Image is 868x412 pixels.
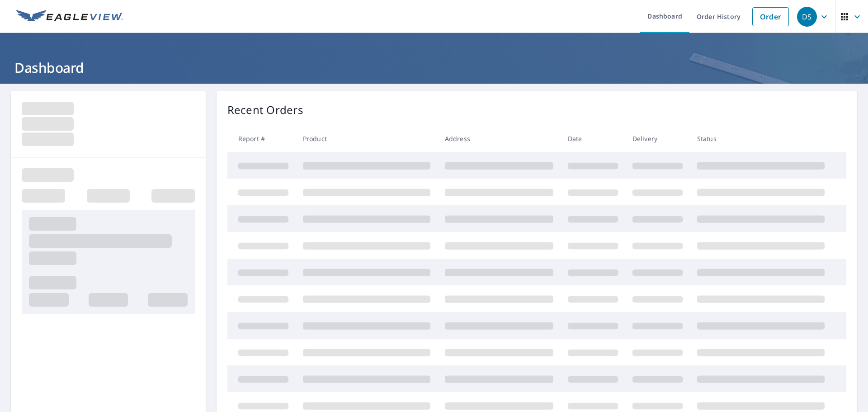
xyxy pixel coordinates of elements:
[625,125,690,152] th: Delivery
[561,125,625,152] th: Date
[11,58,857,77] h1: Dashboard
[690,125,832,152] th: Status
[797,7,817,27] div: DS
[438,125,561,152] th: Address
[16,10,123,24] img: EV Logo
[227,125,296,152] th: Report #
[296,125,438,152] th: Product
[227,102,303,118] p: Recent Orders
[752,7,789,26] a: Order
